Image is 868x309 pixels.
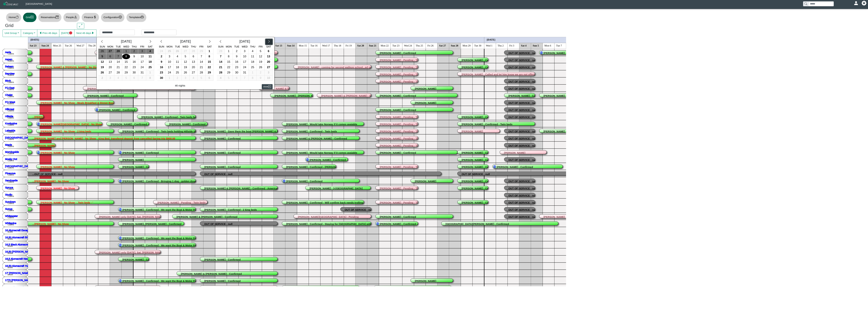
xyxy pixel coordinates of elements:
[257,59,265,65] button: 19
[175,84,185,87] h6: 46 nights
[106,75,114,81] button: 3
[265,70,273,75] button: 3
[146,70,154,75] button: 1
[157,65,165,70] button: 16
[166,70,174,75] button: 24
[123,45,129,48] span: Wed
[130,54,138,59] button: 9
[166,65,173,70] div: 17
[265,59,273,65] button: 20
[166,75,173,81] div: 1
[157,54,165,59] div: 2
[225,75,233,81] div: 5
[233,70,241,75] button: 30
[249,65,257,70] div: 25
[257,65,265,70] button: 26
[146,49,154,54] button: 4
[98,65,106,70] div: 19
[130,65,138,70] div: 23
[174,49,182,54] button: 26
[114,65,122,70] button: 21
[174,70,181,75] div: 25
[122,75,130,81] button: 5
[257,65,264,70] div: 26
[157,75,165,81] button: 30
[249,54,257,59] button: 11
[165,39,206,45] div: [DATE]
[241,54,249,59] div: 10
[190,49,198,54] button: 28
[174,59,182,65] button: 11
[106,59,114,65] div: 13
[166,49,173,54] div: 25
[205,70,213,75] div: 29
[249,59,257,65] div: 18
[106,39,147,45] div: [DATE]
[98,49,106,54] button: 26
[198,65,205,70] div: 21
[140,45,144,48] span: Fri
[233,59,241,65] div: 16
[233,75,241,81] div: 6
[234,45,239,48] span: Tue
[147,39,154,45] button: chevron right
[146,54,154,59] button: 11
[233,65,241,70] div: 23
[146,75,154,81] button: 8
[106,65,114,70] div: 20
[241,70,249,75] button: 31
[206,39,213,45] button: chevron right
[157,65,165,70] div: 16
[157,39,165,45] button: chevron left
[106,49,114,54] div: 27
[257,49,264,54] div: 5
[191,45,196,48] span: Thu
[106,54,114,59] button: 6
[122,70,130,75] button: 29
[182,65,190,70] button: 19
[174,65,182,70] button: 18
[138,59,146,65] button: 17
[138,70,146,75] div: 31
[100,40,104,43] svg: chevron left
[198,70,205,75] div: 28
[249,70,257,75] button: 1
[217,65,225,70] button: 21
[205,49,213,54] div: 1
[265,75,273,81] button: 10
[182,70,190,75] button: 26
[98,75,106,81] div: 2
[198,59,205,65] button: 14
[183,45,189,48] span: Wed
[217,54,225,59] div: 7
[198,54,205,59] button: 7
[166,54,174,59] button: 3
[167,45,173,48] span: Mon
[257,70,265,75] button: 2
[174,49,181,54] div: 26
[146,65,154,70] div: 25
[122,54,130,59] button: 8
[114,49,122,54] button: 28
[265,49,273,54] button: 6
[198,75,205,81] div: 5
[205,59,213,65] button: 15
[205,54,213,59] div: 8
[233,54,241,59] button: 9
[114,59,122,65] div: 14
[249,49,257,54] div: 4
[146,59,154,65] button: 18
[257,54,265,59] button: 12
[190,65,197,70] div: 20
[198,49,205,54] div: 29
[225,70,233,75] div: 29
[98,59,106,65] button: 12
